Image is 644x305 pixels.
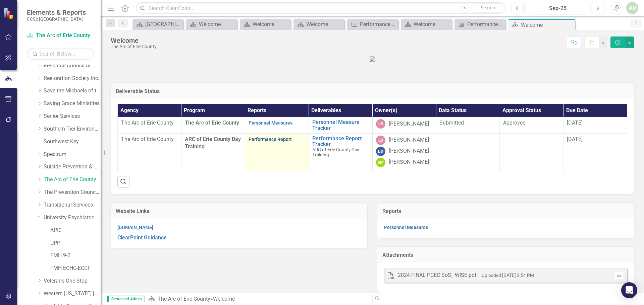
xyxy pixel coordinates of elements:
td: Double-Click to Edit [500,133,563,171]
div: [PERSON_NAME] [389,147,429,155]
span: Elements & Reports [27,8,86,16]
a: Welcome [188,20,235,28]
div: » [148,295,367,303]
input: Search ClearPoint... [136,2,506,14]
span: ARC of Erie County Day Training [185,136,241,150]
a: Save the Michaels of the World [44,87,101,95]
div: LB [376,136,385,145]
a: University Psychiatric Practice [44,214,101,222]
span: Approved [503,120,526,126]
div: Welcome [111,37,157,44]
div: Welcome [213,296,235,302]
img: ClearPoint Strategy [3,7,15,19]
div: Sep-25 [528,4,588,12]
a: Restoration Society Inc. [44,75,101,82]
div: Performance Report [360,20,396,28]
div: LB [376,119,385,129]
td: Double-Click to Edit [372,133,436,171]
a: Welcome [402,20,450,28]
a: [GEOGRAPHIC_DATA] [134,20,182,28]
span: ARC of Erie County Day Training [312,147,359,157]
span: [DATE] [567,120,583,126]
a: Veterans One Stop [44,277,101,285]
div: Welcome [306,20,343,28]
a: Southwest Key [44,138,101,146]
a: The Arc of Erie County [27,32,94,40]
div: Welcome [414,20,450,28]
td: Double-Click to Edit [563,117,627,133]
h3: Reports [382,208,629,214]
button: Sep-25 [526,2,590,14]
div: [PERSON_NAME] [389,158,429,166]
small: Uploaded [DATE] 2:54 PM [482,273,534,278]
a: Personnel Measures [249,120,292,126]
a: Performance Report [456,20,504,28]
a: The Arc of Erie County [158,296,210,302]
td: Double-Click to Edit [436,133,500,171]
td: Double-Click to Edit [245,133,309,171]
div: [PERSON_NAME] [389,136,429,144]
a: Suicide Prevention & Crisis Services [44,163,101,171]
a: Western [US_STATE] [GEOGRAPHIC_DATA] [44,290,101,298]
a: Performance Report Tracker [312,136,369,147]
td: Double-Click to Edit [245,117,309,133]
td: Double-Click to Edit [436,117,500,133]
a: Personnel Measures [384,225,428,230]
a: Welcome [295,20,343,28]
input: Search Below... [27,48,94,60]
td: Double-Click to Edit [500,117,563,133]
img: The%20Arc%20of%20EC.png [370,56,375,62]
a: FMH 9-2 [50,252,101,259]
p: The Arc of Erie County [121,136,178,143]
a: Performance Report [249,137,292,142]
a: Spectrum [44,151,101,158]
a: Personnel Measure Tracker [312,119,369,131]
a: Transitional Services [44,201,101,209]
div: Welcome [253,20,289,28]
td: Double-Click to Edit [372,117,436,133]
div: Performance Report [467,20,504,28]
button: AR [626,2,638,14]
td: Double-Click to Edit Right Click for Context Menu [309,133,372,171]
p: The Arc of Erie County [121,119,178,127]
button: Search [471,3,504,13]
div: [PERSON_NAME] [389,120,429,128]
td: Double-Click to Edit [118,133,181,171]
h3: Attachments [382,252,629,258]
span: Search [481,5,495,10]
h3: Website Links [116,208,362,214]
span: The Arc of Erie County [185,120,239,126]
td: Double-Click to Edit Right Click for Context Menu [309,117,372,133]
a: UPP [50,239,101,247]
a: FMH ECHC-ECCF [50,264,101,272]
span: [DATE] [567,136,583,142]
div: Open Intercom Messenger [621,282,637,298]
div: The Arc of Erie County [111,44,157,49]
span: Submitted [439,120,464,126]
div: 2024 FINAL PCEC SoS_ WISE.pdf [398,272,477,279]
td: Double-Click to Edit [118,117,181,133]
span: Scorecard Admin [107,296,145,302]
a: Resource Council of WNY [44,62,101,70]
a: Welcome [241,20,289,28]
a: Senior Services [44,112,101,120]
div: [GEOGRAPHIC_DATA] [145,20,182,28]
a: The Arc of Erie County [44,176,101,183]
div: Welcome [199,20,235,28]
div: KM [376,158,385,167]
td: Double-Click to Edit [563,133,627,171]
small: CCSI: [GEOGRAPHIC_DATA] [27,16,86,22]
div: BD [376,147,385,156]
div: Welcome [521,21,574,29]
h3: Deliverable Status [116,88,629,94]
a: Performance Report [349,20,396,28]
a: The Prevention Council of Erie County [44,188,101,196]
a: ClearPoint Guidance [117,234,167,241]
a: Saving Grace Ministries [44,100,101,107]
a: Southern Tier Environments for Living [44,125,101,133]
a: [DOMAIN_NAME] [117,225,153,230]
a: APIC [50,227,101,234]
